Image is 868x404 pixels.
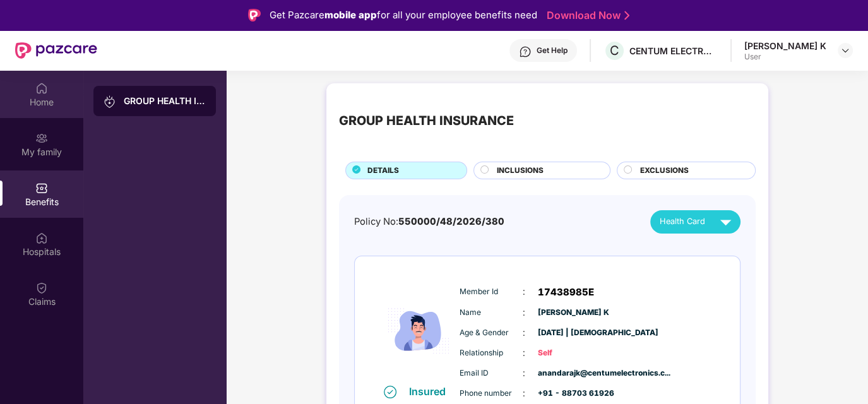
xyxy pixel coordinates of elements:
[538,367,601,379] span: anandarajk@centumelectronics.c...
[35,132,48,145] img: svg+xml;base64,PHN2ZyB3aWR0aD0iMjAiIGhlaWdodD0iMjAiIHZpZXdCb3g9IjAgMCAyMCAyMCIgZmlsbD0ibm9uZSIgeG...
[460,286,523,298] span: Member Id
[35,282,48,294] img: svg+xml;base64,PHN2ZyBpZD0iQ2xhaW0iIHhtbG5zPSJodHRwOi8vd3d3LnczLm9yZy8yMDAwL3N2ZyIgd2lkdGg9IjIwIi...
[381,277,456,384] img: icon
[460,388,523,400] span: Phone number
[460,347,523,359] span: Relationship
[538,388,601,400] span: +91 - 88703 61926
[523,306,525,319] span: :
[398,216,504,227] span: 550000/48/2026/380
[523,326,525,340] span: :
[547,9,626,22] a: Download Now
[248,9,261,21] img: Logo
[519,45,532,58] img: svg+xml;base64,PHN2ZyBpZD0iSGVscC0zMngzMiIgeG1sbnM9Imh0dHA6Ly93d3cudzMub3JnLzIwMDAvc3ZnIiB3aWR0aD...
[523,386,525,400] span: :
[537,45,568,56] div: Get Help
[744,52,826,62] div: User
[104,95,116,108] img: svg+xml;base64,PHN2ZyB3aWR0aD0iMjAiIGhlaWdodD0iMjAiIHZpZXdCb3g9IjAgMCAyMCAyMCIgZmlsbD0ibm9uZSIgeG...
[270,8,537,23] div: Get Pazcare for all your employee benefits need
[523,346,525,360] span: :
[624,9,629,22] img: Stroke
[384,386,396,398] img: svg+xml;base64,PHN2ZyB4bWxucz0iaHR0cDovL3d3dy53My5vcmcvMjAwMC9zdmciIHdpZHRoPSIxNiIgaGVpZ2h0PSIxNi...
[650,210,740,234] button: Health Card
[409,385,453,398] div: Insured
[538,285,594,300] span: 17438985E
[523,285,525,299] span: :
[715,211,737,233] img: svg+xml;base64,PHN2ZyB4bWxucz0iaHR0cDovL3d3dy53My5vcmcvMjAwMC9zdmciIHZpZXdCb3g9IjAgMCAyNCAyNCIgd2...
[629,45,718,57] div: CENTUM ELECTRONICS LIMITED
[538,307,601,319] span: [PERSON_NAME] K
[538,327,601,339] span: [DATE] | [DEMOGRAPHIC_DATA]
[538,347,601,359] span: Self
[324,9,377,21] strong: mobile app
[660,215,705,228] span: Health Card
[460,307,523,319] span: Name
[35,232,48,244] img: svg+xml;base64,PHN2ZyBpZD0iSG9zcGl0YWxzIiB4bWxucz0iaHR0cDovL3d3dy53My5vcmcvMjAwMC9zdmciIHdpZHRoPS...
[339,111,514,131] div: GROUP HEALTH INSURANCE
[124,95,206,107] div: GROUP HEALTH INSURANCE
[640,165,689,177] span: EXCLUSIONS
[497,165,544,177] span: INCLUSIONS
[15,42,97,59] img: New Pazcare Logo
[460,327,523,339] span: Age & Gender
[354,215,504,229] div: Policy No:
[460,367,523,379] span: Email ID
[523,366,525,380] span: :
[610,43,619,58] span: C
[367,165,399,177] span: DETAILS
[840,45,850,56] img: svg+xml;base64,PHN2ZyBpZD0iRHJvcGRvd24tMzJ4MzIiIHhtbG5zPSJodHRwOi8vd3d3LnczLm9yZy8yMDAwL3N2ZyIgd2...
[744,40,826,52] div: [PERSON_NAME] K
[35,182,48,194] img: svg+xml;base64,PHN2ZyBpZD0iQmVuZWZpdHMiIHhtbG5zPSJodHRwOi8vd3d3LnczLm9yZy8yMDAwL3N2ZyIgd2lkdGg9Ij...
[35,82,48,95] img: svg+xml;base64,PHN2ZyBpZD0iSG9tZSIgeG1sbnM9Imh0dHA6Ly93d3cudzMub3JnLzIwMDAvc3ZnIiB3aWR0aD0iMjAiIG...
